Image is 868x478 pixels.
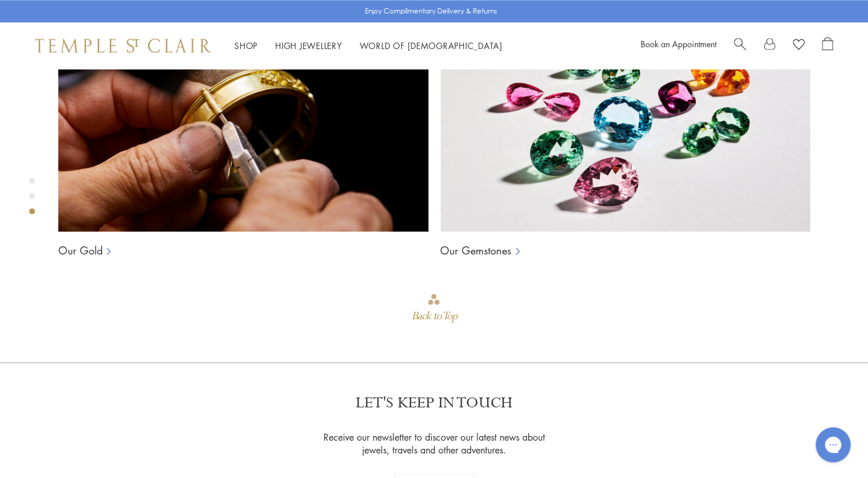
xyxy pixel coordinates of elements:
div: Product gallery navigation [29,175,35,224]
a: Book an Appointment [641,38,716,50]
img: Temple St. Clair [35,39,211,53]
a: ShopShop [234,40,258,51]
a: Open Shopping Bag [822,37,833,54]
a: Our Gold [58,243,103,257]
div: Back to Top [411,306,456,327]
a: World of [DEMOGRAPHIC_DATA]World of [DEMOGRAPHIC_DATA] [360,40,502,51]
a: Our Gemstones [440,243,511,257]
iframe: Gorgias live chat messenger [810,423,856,466]
p: Receive our newsletter to discover our latest news about jewels, travels and other adventures. [316,430,552,456]
a: High JewelleryHigh Jewellery [275,40,342,51]
p: Enjoy Complimentary Delivery & Returns [365,5,497,17]
a: Search [734,37,746,54]
nav: Main navigation [234,39,502,53]
div: Go to top [411,292,456,327]
p: LET'S KEEP IN TOUCH [356,392,512,413]
a: View Wishlist [793,37,804,54]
